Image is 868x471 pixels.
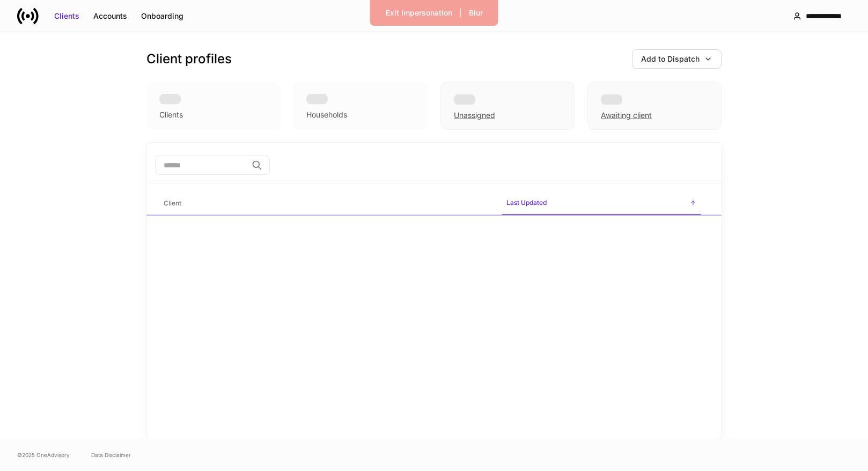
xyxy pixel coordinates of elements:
[632,49,722,69] button: Add to Dispatch
[641,54,700,64] div: Add to Dispatch
[159,193,494,215] span: Client
[587,82,722,130] div: Awaiting client
[141,11,183,21] div: Onboarding
[306,109,347,120] div: Households
[454,110,495,121] div: Unassigned
[47,8,86,25] button: Clients
[134,8,190,25] button: Onboarding
[159,109,183,120] div: Clients
[146,50,232,68] h3: Client profiles
[54,11,79,21] div: Clients
[502,192,701,215] span: Last Updated
[469,8,483,18] div: Blur
[601,110,652,121] div: Awaiting client
[379,4,459,21] button: Exit Impersonation
[462,4,490,21] button: Blur
[93,11,127,21] div: Accounts
[17,451,70,459] span: © 2025 OneAdvisory
[386,8,452,18] div: Exit Impersonation
[86,8,134,25] button: Accounts
[506,197,547,208] h6: Last Updated
[440,82,575,130] div: Unassigned
[91,451,131,459] a: Data Disclaimer
[164,198,181,208] h6: Client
